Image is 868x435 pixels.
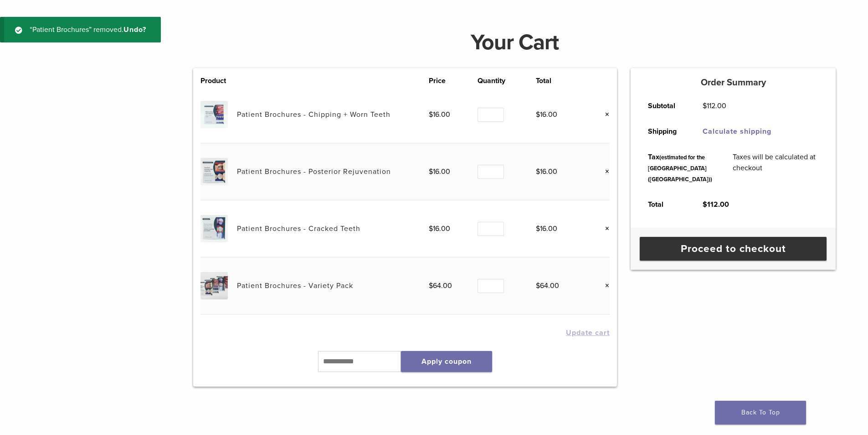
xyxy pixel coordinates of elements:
[703,200,729,209] bdi: 112.00
[401,351,492,372] button: Apply coupon
[478,75,536,86] th: Quantity
[429,167,433,176] span: $
[598,223,610,235] a: Remove this item
[637,192,692,217] th: Total
[200,158,227,185] img: Patient Brochures - Posterior Rejuvenation
[237,167,391,176] a: Patient Brochures - Posterior Rejuvenation
[200,272,227,299] img: Patient Brochures - Variety Pack
[598,109,610,121] a: Remove this item
[200,101,227,128] img: Patient Brochures - Chipping + Worn Teeth
[429,224,433,233] span: $
[715,401,806,425] a: Back To Top
[637,144,722,192] th: Tax
[598,280,610,292] a: Remove this item
[536,224,557,233] bdi: 16.00
[648,154,712,183] small: (estimated for the [GEOGRAPHIC_DATA] ([GEOGRAPHIC_DATA]))
[598,166,610,178] a: Remove this item
[200,75,237,86] th: Product
[703,101,707,110] span: $
[631,77,836,88] h5: Order Summary
[536,281,540,290] span: $
[429,75,478,86] th: Price
[536,75,585,86] th: Total
[637,119,692,144] th: Shipping
[536,110,540,119] span: $
[429,167,450,176] bdi: 16.00
[123,25,146,34] a: Undo?
[237,110,390,119] a: Patient Brochures - Chipping + Worn Teeth
[722,144,829,192] td: Taxes will be calculated at checkout
[536,281,559,290] bdi: 64.00
[237,281,353,290] a: Patient Brochures - Variety Pack
[536,167,557,176] bdi: 16.00
[429,110,433,119] span: $
[536,224,540,233] span: $
[536,110,557,119] bdi: 16.00
[237,224,360,233] a: Patient Brochures - Cracked Teeth
[429,110,450,119] bdi: 16.00
[200,215,227,242] img: Patient Brochures - Cracked Teeth
[429,281,452,290] bdi: 64.00
[703,101,726,110] bdi: 112.00
[640,237,827,261] a: Proceed to checkout
[186,31,842,53] h1: Your Cart
[637,93,692,119] th: Subtotal
[566,329,610,336] button: Update cart
[703,127,771,136] a: Calculate shipping
[703,200,707,209] span: $
[536,167,540,176] span: $
[429,224,450,233] bdi: 16.00
[429,281,433,290] span: $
